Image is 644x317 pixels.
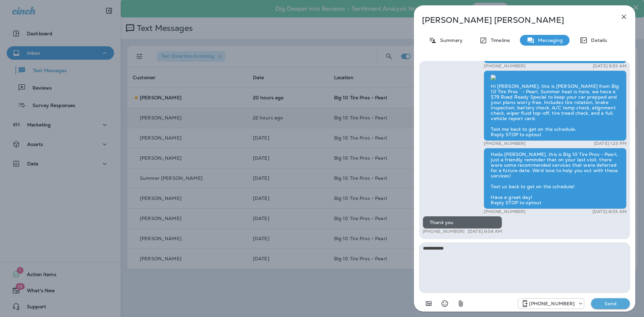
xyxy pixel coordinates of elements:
[592,209,627,214] p: [DATE] 8:03 AM
[591,298,630,309] button: Send
[437,38,463,43] p: Summary
[484,141,526,146] p: [PHONE_NUMBER]
[422,15,605,25] p: [PERSON_NAME] [PERSON_NAME]
[594,141,627,146] p: [DATE] 1:23 PM
[422,297,435,310] button: Add in a premade template
[593,63,627,69] p: [DATE] 9:53 AM
[438,297,451,310] button: Select an emoji
[484,209,526,214] p: [PHONE_NUMBER]
[423,229,465,234] p: [PHONE_NUMBER]
[423,216,502,229] div: Thank you
[529,301,575,306] p: [PHONE_NUMBER]
[535,38,563,43] p: Messaging
[484,70,627,141] div: Hi [PERSON_NAME], this is [PERSON_NAME] from Big 10 Tire Pros - Pearl. Summer heat is here, we ha...
[491,75,496,80] img: twilio-download
[596,301,625,307] p: Send
[588,38,607,43] p: Details
[487,38,510,43] p: Timeline
[518,300,584,308] div: +1 (601) 647-4599
[468,229,502,234] p: [DATE] 8:04 AM
[484,63,526,69] p: [PHONE_NUMBER]
[484,148,627,209] div: Hello [PERSON_NAME], this is Big 10 Tire Pros - Pearl, just a friendly reminder that on your last...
